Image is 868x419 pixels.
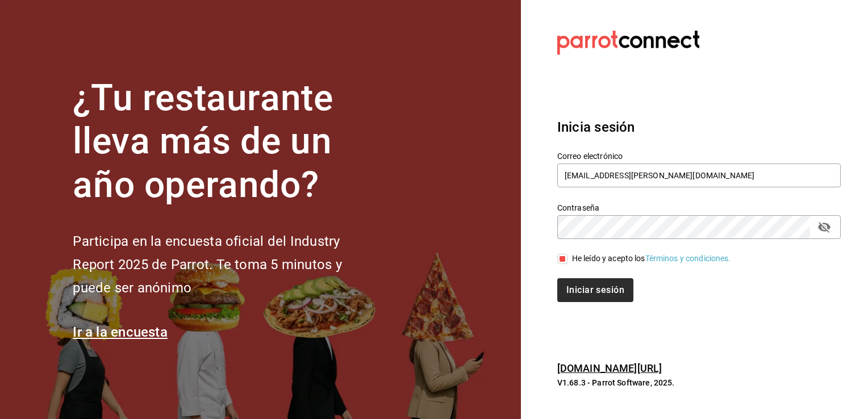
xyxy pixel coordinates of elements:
[572,253,731,265] div: He leído y acepto los
[557,152,841,160] label: Correo electrónico
[815,217,834,237] button: passwordField
[557,278,633,302] button: Iniciar sesión
[557,203,841,211] label: Contraseña
[73,324,168,340] a: Ir a la encuesta
[557,117,841,137] h3: Inicia sesión
[557,164,841,187] input: Ingresa tu correo electrónico
[557,377,841,388] p: V1.68.3 - Parrot Software, 2025.
[73,230,379,299] h2: Participa en la encuesta oficial del Industry Report 2025 de Parrot. Te toma 5 minutos y puede se...
[73,77,379,207] h1: ¿Tu restaurante lleva más de un año operando?
[645,254,731,263] a: Términos y condiciones.
[557,362,662,374] a: [DOMAIN_NAME][URL]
